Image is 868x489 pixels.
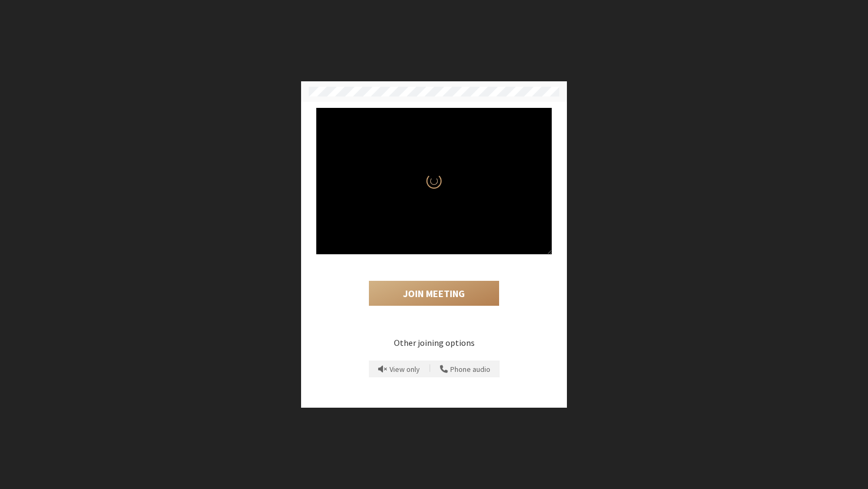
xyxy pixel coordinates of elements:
span: Phone audio [450,365,490,374]
span: View only [390,365,420,374]
p: Other joining options [316,336,552,349]
button: Use your phone for mic and speaker while you view the meeting on this device. [436,361,494,378]
span: | [429,362,431,376]
button: Prevent echo when there is already an active mic and speaker in the room. [374,361,424,378]
button: Join Meeting [369,281,499,306]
